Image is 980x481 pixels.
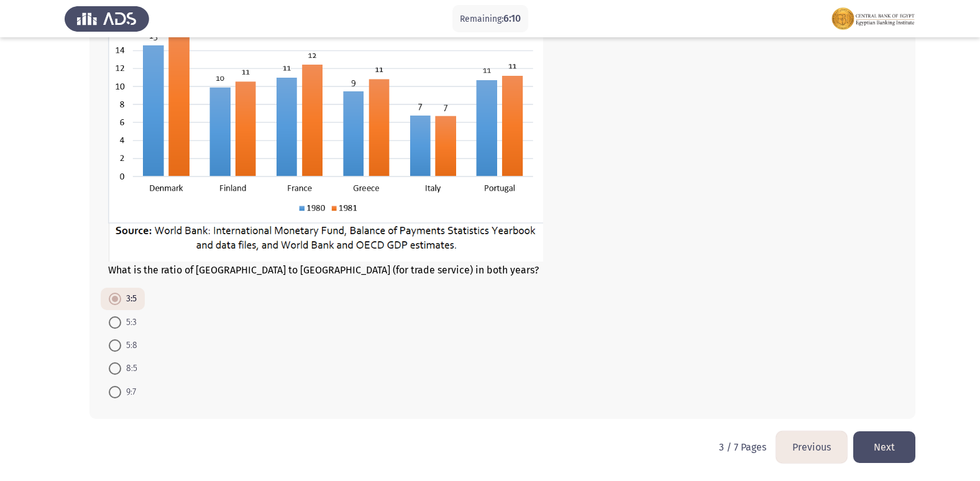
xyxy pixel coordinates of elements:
[121,361,137,376] span: 8:5
[121,385,136,400] span: 9:7
[831,1,915,36] img: Assessment logo of FOCUS Assessment 3 Modules EN
[65,1,149,36] img: Assess Talent Management logo
[719,441,766,453] p: 3 / 7 Pages
[121,315,137,330] span: 5:3
[853,431,915,463] button: load next page
[121,338,137,353] span: 5:8
[460,11,521,27] p: Remaining:
[776,431,847,463] button: load previous page
[503,12,521,24] span: 6:10
[121,291,137,306] span: 3:5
